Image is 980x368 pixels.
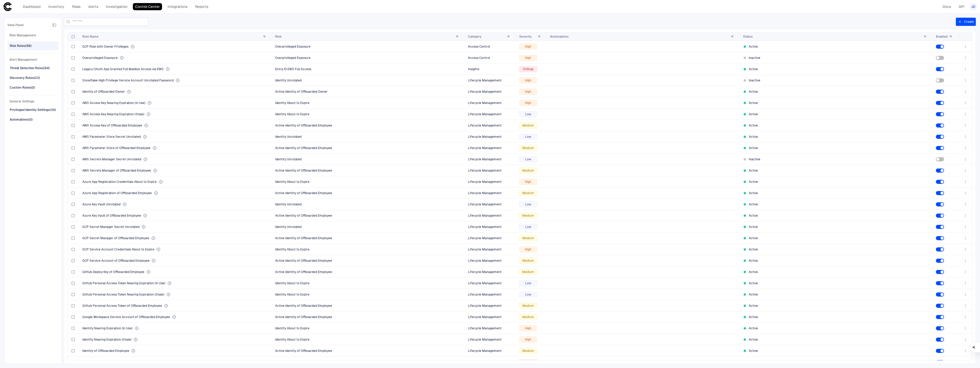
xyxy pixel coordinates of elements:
div: An active identity of an employee who has been offboarded from the organization, posing a potenti... [144,123,148,128]
span: Google Workspace Service Account of Offboarded Employee [82,315,170,319]
span: Active [749,315,758,319]
span: Azure App Registration of Offboarded Employee [82,191,152,195]
span: Lifecycle Management [468,270,502,274]
div: Threat Detection Rules (54) [10,66,50,70]
div: An active identity of an employee who has been offboarded from the organization, posing a potenti... [151,236,155,240]
span: High [525,247,532,251]
span: Active Identity of Offboarded Employee [275,304,332,308]
span: Rule Name [82,35,98,39]
span: Lifecycle Management [468,315,502,319]
span: Alert Management [7,57,58,63]
span: Active [749,360,758,364]
span: Entra ID EWS Full Access [275,67,311,71]
span: Identity Unrotated [275,157,302,161]
div: Identity has exceeded the recommended rotation timeframe [176,78,180,82]
span: Active Identity of Offboarded Employee [275,146,332,150]
span: Active [749,180,758,184]
span: Lifecycle Management [468,203,502,206]
div: The identity is approaching its expiration date and will soon become inactive, potentially disrup... [147,101,152,105]
div: Custom Rules (0) [10,85,35,90]
span: Active [749,292,758,297]
span: Low [525,281,531,285]
span: Lifecycle Management [468,293,502,296]
span: Identity Unrotated [275,79,302,82]
span: Identity Unrotated [275,225,302,229]
span: Lifecycle Management [468,259,502,262]
span: AWS Access Key Nearing Expiration (Stale) [82,112,144,116]
span: Lifecycle Management [468,79,502,82]
span: Identity About to Expire [275,293,309,296]
span: Identity About to Expire [275,101,309,105]
span: Active [749,45,758,49]
span: Active Identity of Offboarded Employee [275,169,332,172]
div: The identity is approaching its expiration date and will soon become inactive, potentially disrup... [146,112,151,116]
span: GCP Service Account of Offboarded Employee [82,259,149,263]
div: The identity is approaching its expiration date and will soon become inactive, potentially disrup... [135,326,139,330]
span: Identity About to Expire [275,338,309,341]
span: Snowflake High Privilege Service Account Unrotated Password [82,78,174,82]
span: Identity About to Expire [275,112,309,116]
span: Active [749,349,758,353]
span: Lifecycle Management [468,180,502,184]
div: App credentials are nearing their expiration date and will become inactive shortly [159,180,163,184]
span: High [525,360,532,364]
span: Lifecycle Management [468,236,502,240]
span: Automations [550,35,569,39]
span: Lifecycle Management [468,304,502,308]
span: GCP Role with Owner Privileges [82,45,128,49]
span: GCP Secret Manager Secret Unrotated [82,225,139,229]
span: Active [749,326,758,330]
span: High [525,45,532,49]
span: Medium [522,349,534,353]
span: Identity About to Expire [275,281,309,285]
span: Identity About to Expire [275,248,309,251]
div: An active identity of an employee who has been offboarded from the organization, posing a potenti... [146,270,151,274]
div: The identity is approaching its expiration date and will soon become inactive, potentially disrup... [167,281,172,285]
span: AWS Access Key of Offboarded Employee [82,123,142,128]
div: The identity holds a owner privileges, which grants full administrative access to all Google Clou... [131,45,135,49]
span: Lifecycle Management [468,112,502,116]
span: Azure Key Vault of Offboarded Employee [82,214,141,218]
span: Active [749,191,758,195]
span: Active [749,123,758,128]
span: Active Identity of Offboarded Employee [275,315,332,319]
div: Automations (0) [10,117,33,122]
span: Medium [522,259,534,263]
span: Active [749,214,758,218]
span: AWS Parameter Store of Offboarded Employee [82,146,151,150]
span: GCP Secret Manager of Offboarded Employee [82,236,149,240]
span: High [525,78,532,82]
span: Low [525,157,531,161]
span: Medium [522,123,534,128]
span: Identity of Offboarded Owner [82,90,125,94]
span: Active [749,338,758,342]
span: Lifecycle Management [468,360,502,364]
span: High [525,326,532,330]
span: Active Identity of Offboarded Employee [275,270,332,274]
span: Legacy OAuth App Granted Full Mailbox Access via EWS [82,67,164,71]
span: Lifecycle Management [468,90,502,93]
span: High [525,338,532,342]
span: JU [972,5,975,9]
span: Active [749,236,758,240]
span: Lifecycle Management [468,124,502,127]
span: Lifecycle Management [468,146,502,150]
span: Lifecycle Management [468,338,502,341]
div: An active identity of an employee who has been offboarded from the organization, posing a potenti... [131,349,135,353]
button: Create [956,18,976,26]
span: Lifecycle Management [468,169,502,172]
span: Identity of Offboarded Employee [82,349,129,353]
span: Medium [522,146,534,150]
a: Integrations [165,3,190,10]
div: Identity has exceeded the recommended rotation timeframe [142,225,146,229]
span: Github Personal Access Token of Offboarded Employee [82,304,162,308]
a: Alerts [86,3,101,10]
span: Medium [522,304,534,308]
span: View Panel [7,23,24,27]
span: Identity Unrotated [275,135,302,139]
a: Reports [193,3,211,10]
span: High [525,90,532,94]
span: Lifecycle Management [468,101,502,105]
button: JU [970,3,977,10]
span: Github Personal Access Token Nearing Expiration (Stale) [82,292,164,297]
